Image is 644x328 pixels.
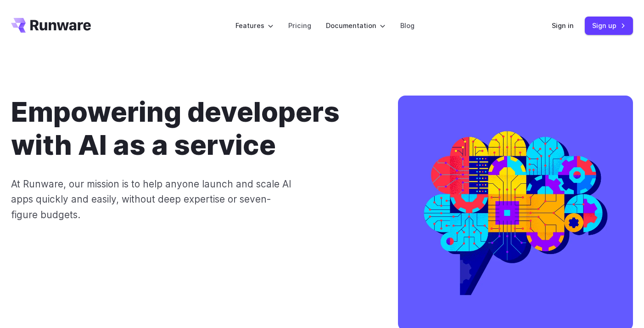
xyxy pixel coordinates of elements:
label: Documentation [326,20,386,31]
p: At Runware, our mission is to help anyone launch and scale AI apps quickly and easily, without de... [11,176,297,222]
a: Pricing [288,20,311,31]
a: Go to / [11,18,91,33]
h1: Empowering developers with AI as a service [11,96,369,162]
label: Features [235,20,274,31]
a: Sign in [552,20,574,31]
a: Blog [400,20,414,31]
a: Sign up [585,17,633,34]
